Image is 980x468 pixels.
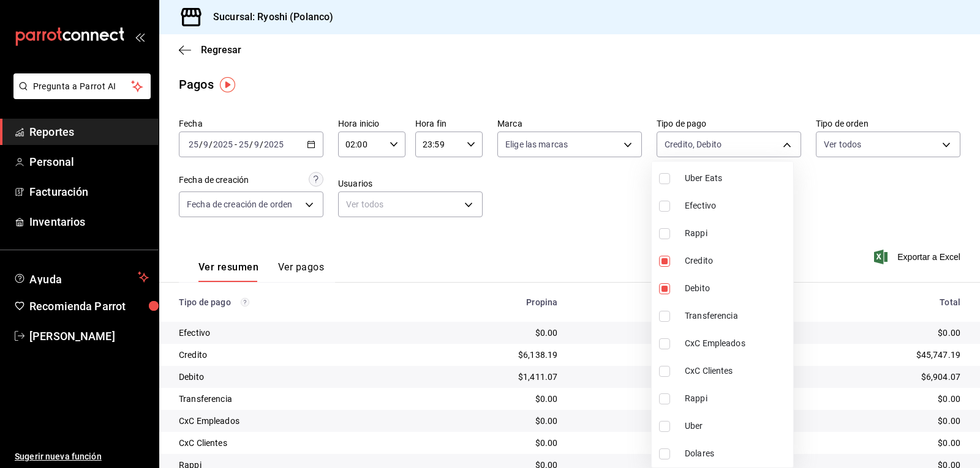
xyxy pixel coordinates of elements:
[685,199,788,212] span: Efectivo
[685,254,788,267] span: Credito
[685,310,788,322] span: Transferencia
[685,420,788,433] span: Uber
[685,282,788,295] span: Debito
[685,447,788,460] span: Dolares
[685,172,788,185] span: Uber Eats
[220,77,235,92] img: Tooltip marker
[685,227,788,240] span: Rappi
[685,365,788,377] span: CxC Clientes
[685,337,788,350] span: CxC Empleados
[685,392,788,405] span: Rappi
